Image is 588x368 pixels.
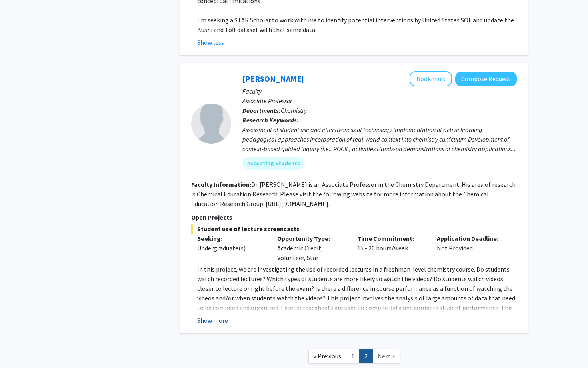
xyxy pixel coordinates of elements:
[431,234,511,262] div: Not Provided
[197,38,224,47] button: Show less
[357,234,425,243] p: Time Commitment:
[6,332,34,362] iframe: Chat
[359,349,373,363] a: 2
[437,234,505,243] p: Application Deadline:
[191,212,517,222] p: Open Projects
[197,234,265,243] p: Seeking:
[455,72,517,86] button: Compose Request to Daniel King
[191,224,517,234] span: Student use of lecture screencasts
[197,264,517,332] p: In this project, we are investigating the use of recorded lectures in a freshman-level chemistry ...
[242,74,304,84] a: [PERSON_NAME]
[242,116,299,124] b: Research Keywords:
[372,349,400,363] a: Next Page
[242,96,517,106] p: Associate Professor
[277,234,345,243] p: Opportunity Type:
[197,16,514,34] span: I'm seeking a STAR Scholar to work with me to identify potential interventions by United States S...
[242,106,281,114] b: Departments:
[281,106,307,114] span: Chemistry
[242,86,517,96] p: Faculty
[314,352,341,360] span: « Previous
[197,243,265,253] div: Undergraduate(s)
[191,180,516,208] fg-read-more: Dr. [PERSON_NAME] is an Associate Professor in the Chemistry Department. His area of research is ...
[351,234,431,262] div: 15 - 20 hours/week
[410,71,452,86] button: Add Daniel King to Bookmarks
[242,125,517,154] div: Assessment of student use and effectiveness of technology Implementation of active learning pedag...
[271,234,351,262] div: Academic Credit, Volunteer, Star
[242,157,305,170] mat-chip: Accepting Students
[308,349,346,363] a: Previous
[378,352,395,360] span: Next »
[191,180,251,188] b: Faculty Information:
[197,316,228,325] button: Show more
[346,349,360,363] a: 1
